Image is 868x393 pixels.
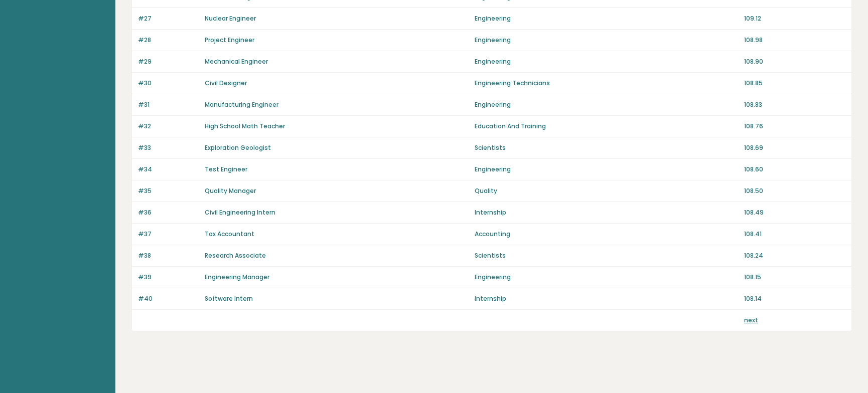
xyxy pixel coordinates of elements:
[205,230,254,238] a: Tax Accountant
[138,122,199,131] p: #32
[744,79,845,88] p: 108.85
[205,273,269,281] a: Engineering Manager
[475,186,738,195] p: Quality
[205,251,266,260] a: Research Associate
[475,165,738,174] p: Engineering
[138,230,199,239] p: #37
[475,36,738,45] p: Engineering
[475,230,738,239] p: Accounting
[744,251,845,260] p: 108.24
[138,208,199,217] p: #36
[475,79,738,88] p: Engineering Technicians
[744,143,845,152] p: 108.69
[205,122,285,130] a: High School Math Teacher
[205,100,278,109] a: Manufacturing Engineer
[205,36,254,44] a: Project Engineer
[205,208,275,217] a: Civil Engineering Intern
[138,100,199,109] p: #31
[744,165,845,174] p: 108.60
[205,79,247,87] a: Civil Designer
[138,186,199,195] p: #35
[205,14,256,23] a: Nuclear Engineer
[138,294,199,303] p: #40
[138,143,199,152] p: #33
[744,122,845,131] p: 108.76
[475,251,738,260] p: Scientists
[475,294,738,303] p: Internship
[475,57,738,66] p: Engineering
[475,100,738,109] p: Engineering
[475,208,738,217] p: Internship
[205,186,256,195] a: Quality Manager
[138,79,199,88] p: #30
[138,57,199,66] p: #29
[744,230,845,239] p: 108.41
[475,14,738,23] p: Engineering
[205,294,253,303] a: Software Intern
[744,294,845,303] p: 108.14
[475,122,738,131] p: Education And Training
[744,36,845,45] p: 108.98
[744,273,845,282] p: 108.15
[138,36,199,45] p: #28
[205,165,247,173] a: Test Engineer
[744,57,845,66] p: 108.90
[744,14,845,23] p: 109.12
[138,14,199,23] p: #27
[138,273,199,282] p: #39
[744,208,845,217] p: 108.49
[744,316,758,324] a: next
[744,186,845,195] p: 108.50
[744,100,845,109] p: 108.83
[138,251,199,260] p: #38
[205,57,268,66] a: Mechanical Engineer
[475,273,738,282] p: Engineering
[475,143,738,152] p: Scientists
[205,143,271,152] a: Exploration Geologist
[138,165,199,174] p: #34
